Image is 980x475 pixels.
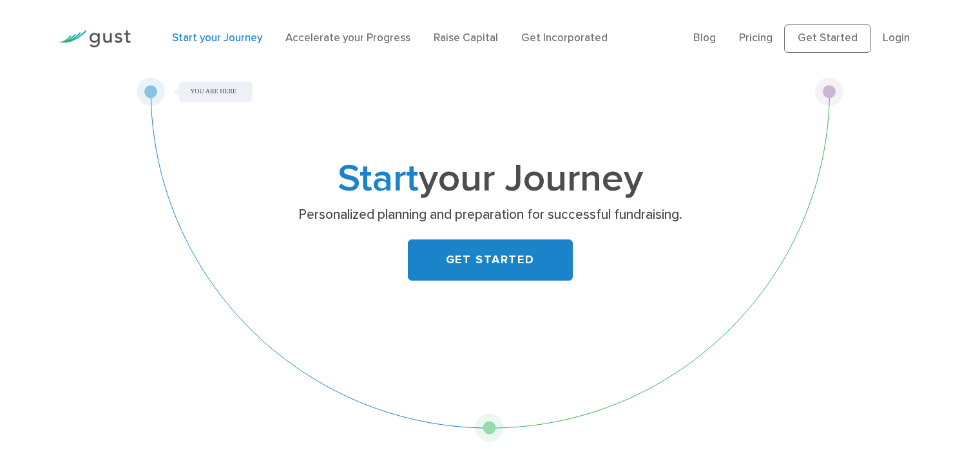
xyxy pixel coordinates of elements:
a: Blog [693,32,716,44]
a: Raise Capital [434,32,498,44]
a: Get Started [784,24,871,53]
img: Gust Logo [59,30,131,48]
h1: your Journey [236,162,745,197]
a: GET STARTED [408,239,573,281]
span: Start [338,156,419,201]
a: Start your Journey [172,32,262,44]
a: Pricing [739,32,773,44]
a: Get Incorporated [521,32,608,44]
a: Login [883,32,910,44]
p: Personalized planning and preparation for successful fundraising. [240,206,740,224]
a: Accelerate your Progress [285,32,410,44]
